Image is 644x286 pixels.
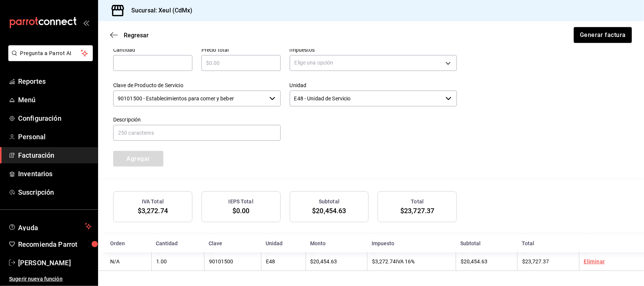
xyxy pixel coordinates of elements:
[18,239,92,249] span: Recomienda Parrot
[113,91,266,106] input: Elige una opción
[306,234,367,252] th: Monto
[98,234,151,252] th: Orden
[312,207,346,215] span: $20,454.63
[18,258,92,268] span: [PERSON_NAME]
[151,234,204,252] th: Cantidad
[201,47,281,52] label: Precio total
[18,222,82,231] span: Ayuda
[290,91,443,106] input: Elige una opción
[20,49,81,57] span: Pregunta a Parrot AI
[232,207,250,215] span: $0.00
[201,58,281,68] input: $0.00
[18,132,92,142] span: Personal
[290,47,457,52] label: Impuestos
[290,55,457,71] div: Elige una opción
[522,258,549,264] span: $23,727.37
[261,252,305,271] td: E48
[584,258,605,264] a: Eliminar
[113,125,281,141] input: 250 caracteres
[5,55,93,63] a: Pregunta a Parrot AI
[138,207,168,215] span: $3,272.74
[113,117,281,122] label: Descripción
[125,6,193,15] h3: Sucursal: Xeul (CdMx)
[18,95,92,105] span: Menú
[83,20,89,26] button: open_drawer_menu
[310,258,337,264] span: $20,454.63
[372,258,396,264] span: $3,272.74
[229,198,254,206] h3: IEPS Total
[204,252,261,271] td: 90101500
[400,207,434,215] span: $23,727.37
[124,32,149,39] span: Regresar
[9,275,92,283] span: Sugerir nueva función
[319,198,340,206] h3: Subtotal
[8,45,93,61] button: Pregunta a Parrot AI
[574,27,632,43] button: Generar factura
[461,258,487,264] span: $20,454.63
[156,258,167,264] span: 1.00
[290,83,457,88] label: Unidad
[18,113,92,123] span: Configuración
[456,234,517,252] th: Subtotal
[18,187,92,197] span: Suscripción
[142,198,164,206] h3: IVA Total
[517,234,579,252] th: Total
[113,47,192,52] label: Cantidad
[411,198,424,206] h3: Total
[18,76,92,86] span: Reportes
[204,234,261,252] th: Clave
[367,234,456,252] th: Impuesto
[367,252,456,271] td: IVA 16%
[110,32,149,39] button: Regresar
[98,252,151,271] td: N/A
[261,234,305,252] th: Unidad
[113,83,281,88] label: Clave de Producto de Servicio
[18,150,92,160] span: Facturación
[18,169,92,179] span: Inventarios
